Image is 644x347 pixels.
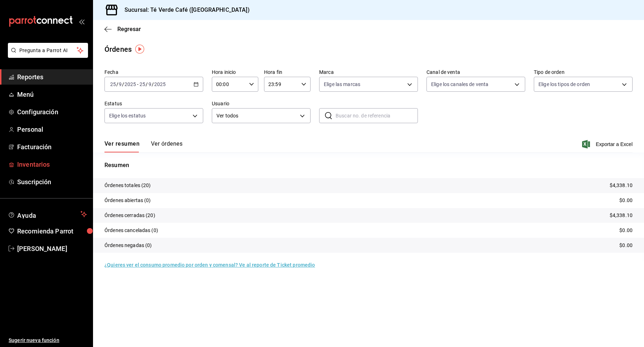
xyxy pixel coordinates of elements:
span: Ver todos [216,112,297,120]
span: Sugerir nueva función [9,337,87,344]
span: Configuración [17,107,87,117]
label: Hora inicio [212,70,258,75]
label: Usuario [212,101,311,106]
span: Menú [17,90,87,99]
span: Inventarios [17,160,87,169]
div: Órdenes [104,44,132,55]
span: / [152,81,154,87]
span: Regresar [117,26,141,32]
span: / [116,81,118,87]
a: Pregunta a Parrot AI [5,52,88,59]
p: $4,338.10 [610,182,633,189]
button: Pregunta a Parrot AI [8,43,88,58]
span: Recomienda Parrot [17,226,87,236]
label: Estatus [104,101,203,106]
p: Órdenes cerradas (20) [104,212,155,219]
input: -- [139,81,146,87]
button: Regresar [104,26,141,32]
label: Tipo de orden [534,70,633,75]
span: Suscripción [17,177,87,187]
img: Tooltip marker [135,45,144,54]
button: Ver órdenes [151,140,182,152]
span: / [146,81,148,87]
a: ¿Quieres ver el consumo promedio por orden y comensal? Ve al reporte de Ticket promedio [104,262,315,268]
div: navigation tabs [104,140,182,152]
span: Pregunta a Parrot AI [19,47,77,54]
input: -- [148,81,152,87]
button: Ver resumen [104,140,140,152]
p: $4,338.10 [610,212,633,219]
span: Elige los estatus [109,112,146,119]
span: [PERSON_NAME] [17,244,87,253]
label: Fecha [104,70,203,75]
p: Órdenes totales (20) [104,182,151,189]
p: Órdenes canceladas (0) [104,227,158,234]
p: Resumen [104,161,633,170]
button: open_drawer_menu [79,19,84,24]
span: - [137,81,138,87]
button: Exportar a Excel [584,140,633,149]
span: Elige las marcas [324,81,360,88]
p: $0.00 [619,227,633,234]
p: Órdenes abiertas (0) [104,197,151,204]
input: ---- [154,81,166,87]
label: Hora fin [264,70,311,75]
p: Órdenes negadas (0) [104,242,152,249]
input: -- [118,81,122,87]
span: Facturación [17,142,87,152]
p: $0.00 [619,197,633,204]
label: Canal de venta [426,70,525,75]
span: Elige los canales de venta [431,81,488,88]
span: / [122,81,124,87]
p: $0.00 [619,242,633,249]
label: Marca [319,70,418,75]
input: Buscar no. de referencia [336,109,418,123]
span: Ayuda [17,210,78,218]
h3: Sucursal: Té Verde Café ([GEOGRAPHIC_DATA]) [119,6,250,14]
span: Reportes [17,72,87,82]
span: Personal [17,125,87,134]
input: ---- [124,81,136,87]
span: Elige los tipos de orden [538,81,590,88]
input: -- [110,81,116,87]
